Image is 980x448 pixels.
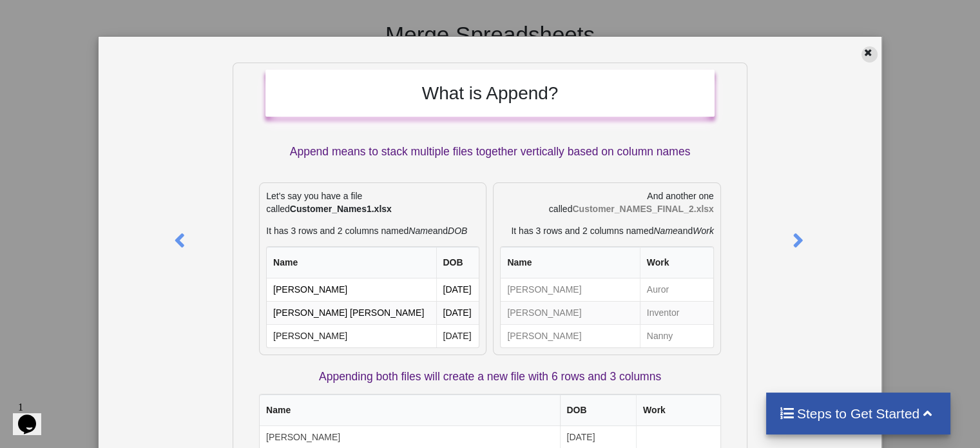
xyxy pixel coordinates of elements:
[267,324,436,347] td: [PERSON_NAME]
[500,190,713,215] p: And another one called
[436,278,479,301] td: [DATE]
[653,226,677,236] i: Name
[13,396,54,435] iframe: chat widget
[640,324,713,347] td: Nanny
[779,405,938,422] h4: Steps to Get Started
[265,144,715,160] p: Append means to stack multiple files together vertically based on column names
[693,226,714,236] i: Work
[436,301,479,324] td: [DATE]
[501,247,639,278] th: Name
[640,301,713,324] td: Inventor
[640,247,713,278] th: Work
[560,394,637,426] th: DOB
[436,324,479,347] td: [DATE]
[408,226,432,236] i: Name
[636,394,720,426] th: Work
[501,324,639,347] td: [PERSON_NAME]
[266,190,479,215] p: Let's say you have a file called
[500,224,713,237] p: It has 3 rows and 2 columns named and
[501,278,639,301] td: [PERSON_NAME]
[266,224,479,237] p: It has 3 rows and 2 columns named and
[267,247,436,278] th: Name
[259,369,721,385] p: Appending both files will create a new file with 6 rows and 3 columns
[501,301,639,324] td: [PERSON_NAME]
[572,204,713,214] b: Customer_NAMES_FINAL_2.xlsx
[267,278,436,301] td: [PERSON_NAME]
[267,301,436,324] td: [PERSON_NAME] [PERSON_NAME]
[640,278,713,301] td: Auror
[260,394,559,426] th: Name
[436,247,479,278] th: DOB
[278,83,702,104] h2: What is Append?
[290,204,392,214] b: Customer_Names1.xlsx
[448,226,467,236] i: DOB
